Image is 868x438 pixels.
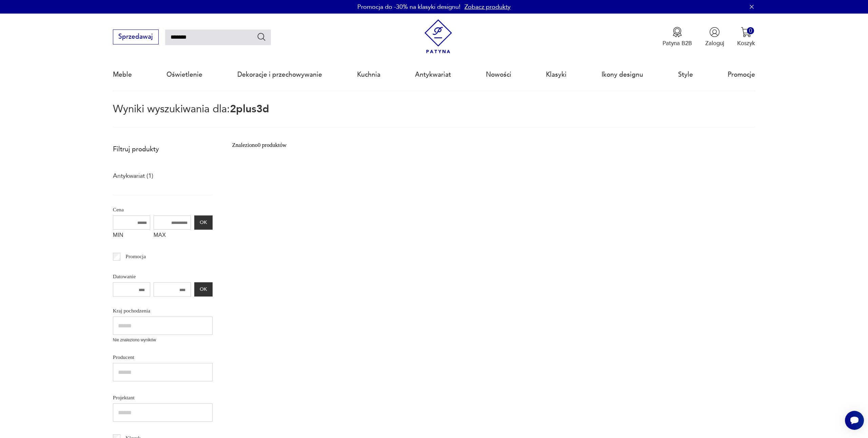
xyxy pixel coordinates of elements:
a: Oświetlenie [166,59,202,90]
a: Sprzedawaj [113,35,159,40]
div: 0 [747,27,754,34]
p: Koszyk [737,39,755,47]
img: Patyna - sklep z meblami i dekoracjami vintage [421,19,455,54]
button: Patyna B2B [663,27,692,47]
a: Kuchnia [357,59,380,90]
img: Ikona medalu [672,27,683,37]
p: Filtruj produkty [113,145,213,154]
a: Promocje [728,59,755,90]
img: Ikona koszyka [741,27,751,37]
a: Ikony designu [601,59,643,90]
p: Projektant [113,393,213,402]
span: 2plus3d [230,102,269,116]
p: Kraj pochodzenia [113,306,213,315]
p: Datowanie [113,272,213,281]
p: Zaloguj [705,39,724,47]
button: 0Koszyk [737,27,755,47]
p: Nie znaleziono wyników [113,337,213,343]
iframe: Smartsupp widget button [845,411,864,430]
a: Klasyki [546,59,567,90]
p: Promocja do -30% na klasyki designu! [357,3,460,11]
div: Znaleziono 0 produktów [232,141,287,150]
a: Antykwariat [415,59,451,90]
button: OK [194,215,213,230]
a: Meble [113,59,132,90]
p: Producent [113,353,213,362]
a: Antykwariat (1) [113,170,153,182]
a: Ikona medaluPatyna B2B [663,27,692,47]
button: Szukaj [257,32,267,42]
a: Nowości [486,59,511,90]
p: Wyniki wyszukiwania dla: [113,104,755,128]
a: Style [678,59,693,90]
button: OK [194,282,213,297]
button: Zaloguj [705,27,724,47]
img: Ikonka użytkownika [709,27,720,37]
p: Cena [113,205,213,214]
a: Zobacz produkty [465,3,511,11]
a: Dekoracje i przechowywanie [237,59,322,90]
p: Patyna B2B [663,39,692,47]
label: MIN [113,230,150,243]
label: MAX [154,230,191,243]
p: Promocja [125,252,146,261]
button: Sprzedawaj [113,30,159,44]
